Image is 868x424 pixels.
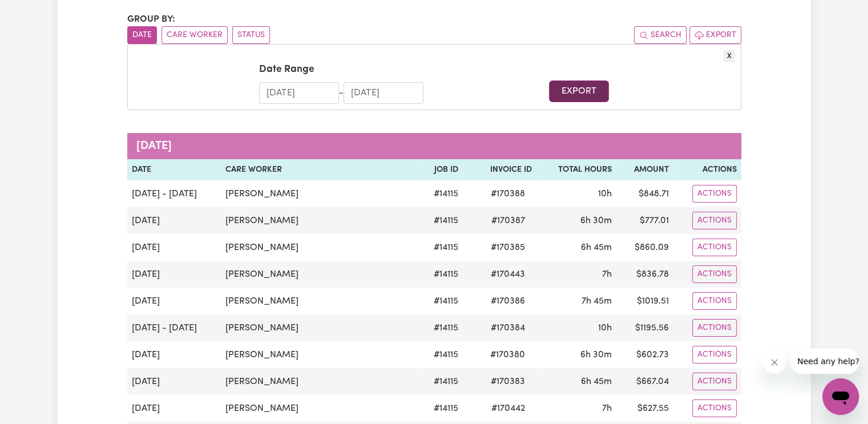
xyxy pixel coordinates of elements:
[790,349,859,374] iframe: Message from company
[484,268,532,281] span: # 170443
[463,159,536,181] th: Invoice ID
[162,26,228,44] button: sort invoices by care worker
[692,239,737,256] button: Actions
[689,26,741,44] button: Export
[692,319,737,337] button: Actions
[221,180,420,207] td: [PERSON_NAME]
[221,341,420,368] td: [PERSON_NAME]
[259,62,314,77] label: Date Range
[692,185,737,203] button: Actions
[616,368,673,395] td: $ 667.04
[616,159,673,181] th: Amount
[485,402,532,415] span: # 170442
[420,341,463,368] td: # 14115
[127,133,741,159] caption: [DATE]
[484,321,532,335] span: # 170384
[127,207,221,234] td: [DATE]
[484,375,532,389] span: # 170383
[127,341,221,368] td: [DATE]
[616,341,673,368] td: $ 602.73
[597,324,611,333] span: 10 hours
[580,216,611,225] span: 6 hours 30 minutes
[580,377,611,386] span: 6 hours 45 minutes
[221,288,420,314] td: [PERSON_NAME]
[692,399,737,417] button: Actions
[724,50,735,62] button: X
[221,395,420,422] td: [PERSON_NAME]
[127,159,221,181] th: Date
[581,297,611,306] span: 7 hours 45 minutes
[616,395,673,422] td: $ 627.55
[420,368,463,395] td: # 14115
[580,243,611,252] span: 6 hours 45 minutes
[616,288,673,314] td: $ 1019.51
[232,26,270,44] button: sort invoices by paid status
[420,395,463,422] td: # 14115
[692,212,737,229] button: Actions
[259,82,339,104] input: Start Date
[616,234,673,261] td: $ 860.09
[616,261,673,288] td: $ 836.78
[420,288,463,314] td: # 14115
[616,314,673,341] td: $ 1195.56
[127,314,221,341] td: [DATE] - [DATE]
[7,8,69,17] span: Need any help?
[692,346,737,364] button: Actions
[485,214,532,228] span: # 170387
[420,261,463,288] td: # 14115
[221,234,420,261] td: [PERSON_NAME]
[484,241,532,255] span: # 170385
[127,395,221,422] td: [DATE]
[221,159,420,181] th: Care Worker
[420,234,463,261] td: # 14115
[420,180,463,207] td: # 14115
[221,261,420,288] td: [PERSON_NAME]
[221,368,420,395] td: [PERSON_NAME]
[597,189,611,199] span: 10 hours
[549,80,609,102] button: Export
[580,350,611,360] span: 6 hours 30 minutes
[420,159,463,181] th: Job ID
[483,348,532,362] span: # 170380
[127,15,175,24] span: Group by:
[601,270,611,279] span: 7 hours
[822,378,859,415] iframe: Button to launch messaging window
[221,207,420,234] td: [PERSON_NAME]
[127,234,221,261] td: [DATE]
[616,180,673,207] td: $ 848.71
[601,404,611,413] span: 7 hours
[420,314,463,341] td: # 14115
[616,207,673,234] td: $ 777.01
[692,373,737,390] button: Actions
[692,265,737,283] button: Actions
[692,292,737,310] button: Actions
[484,187,532,201] span: # 170388
[344,82,423,104] input: End Date
[127,26,157,44] button: sort invoices by date
[127,288,221,314] td: [DATE]
[221,314,420,341] td: [PERSON_NAME]
[763,351,786,374] iframe: Close message
[484,294,532,308] span: # 170386
[420,207,463,234] td: # 14115
[634,26,687,44] button: Search
[536,159,616,181] th: Total Hours
[127,180,221,207] td: [DATE] - [DATE]
[673,159,741,181] th: Actions
[339,86,344,100] div: -
[127,368,221,395] td: [DATE]
[127,261,221,288] td: [DATE]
